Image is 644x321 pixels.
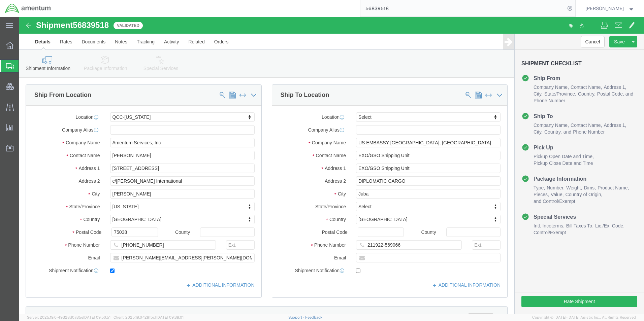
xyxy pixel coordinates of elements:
a: Feedback [305,315,322,319]
span: Copyright © [DATE]-[DATE] Agistix Inc., All Rights Reserved [532,315,636,320]
a: Support [288,315,305,319]
span: Jason Martin [585,5,624,12]
span: Server: 2025.19.0-49328d0a35e [27,315,110,319]
iframe: FS Legacy Container [19,17,644,314]
input: Search for shipment number, reference number [360,0,565,16]
span: [DATE] 09:39:01 [156,315,184,319]
button: [PERSON_NAME] [585,4,635,12]
span: Client: 2025.19.0-129fbcf [114,315,184,319]
span: [DATE] 09:50:51 [83,315,110,319]
img: logo [5,3,51,13]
